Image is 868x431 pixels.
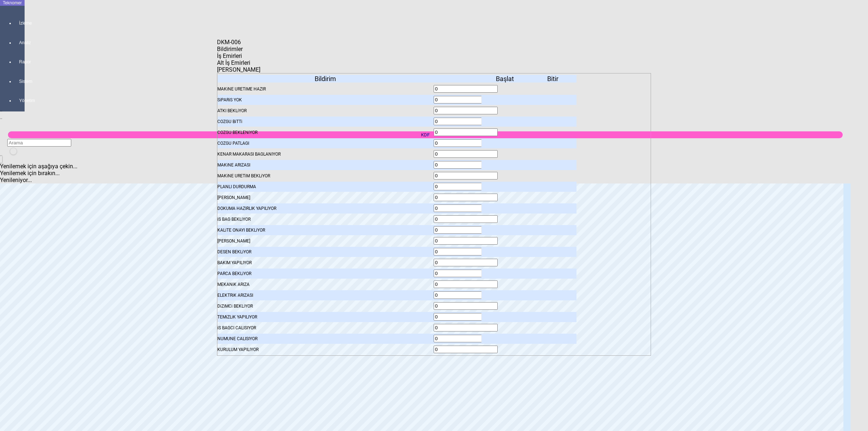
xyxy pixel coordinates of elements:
[434,313,498,321] input: With Spin And Buttons
[217,225,434,235] div: KALiTE ONAYI BEKLiYOR
[434,248,498,255] input: With Spin And Buttons
[217,84,434,94] div: MAKiNE URETiME HAZIR
[434,335,498,342] input: With Spin And Buttons
[434,139,498,147] input: With Spin And Buttons
[434,118,498,125] input: With Spin And Buttons
[434,172,498,179] input: With Spin And Buttons
[434,324,498,331] input: With Spin And Buttons
[217,312,434,322] div: TEMiZLiK YAPILIYOR
[217,117,434,127] div: COZGU BiTTi
[217,75,434,83] div: Bildirim
[217,160,434,170] div: MAKiNE ARIZASI
[217,59,250,66] span: Alt İş Emirleri
[434,204,498,212] input: With Spin And Buttons
[217,247,434,257] div: DESEN BEKLiYOR
[434,346,498,353] input: With Spin And Buttons
[217,171,434,181] div: MAKiNE URETiM BEKLiYOR
[217,236,434,246] div: [PERSON_NAME]
[434,270,498,277] input: With Spin And Buttons
[217,301,434,311] div: DiZiMCi BEKLiYOR
[434,302,498,310] input: With Spin And Buttons
[217,46,243,52] span: Bildirimler
[434,107,498,114] input: With Spin And Buttons
[434,215,498,223] input: With Spin And Buttons
[434,150,498,158] input: With Spin And Buttons
[217,138,434,148] div: COZGU PATLAGI
[217,279,434,290] div: MEKANiK ARIZA
[481,75,529,83] div: Başlat
[217,193,434,203] div: [PERSON_NAME]
[529,75,576,83] div: Bitir
[434,183,498,190] input: With Spin And Buttons
[434,237,498,245] input: With Spin And Buttons
[434,194,498,201] input: With Spin And Buttons
[217,323,434,333] div: iS BAGCI CALISIYOR
[217,149,434,159] div: KENAR MAKARASI BAGLANIYOR
[217,269,434,279] div: PARCA BEKLiYOR
[217,290,434,300] div: ELEKTRiK ARIZASI
[217,66,260,73] span: [PERSON_NAME]
[217,127,434,138] div: COZGU BEKLENiYOR
[217,52,242,59] span: İş Emirleri
[217,95,434,105] div: SiPARiS YOK
[434,226,498,234] input: With Spin And Buttons
[217,203,434,214] div: DOKUMA HAZIRLIK YAPILIYOR
[217,73,651,356] dxi-item: Bildirimler
[434,85,498,93] input: With Spin And Buttons
[434,259,498,266] input: With Spin And Buttons
[434,96,498,103] input: With Spin And Buttons
[434,291,498,299] input: With Spin And Buttons
[434,161,498,169] input: With Spin And Buttons
[434,128,498,136] input: With Spin And Buttons
[217,106,434,116] div: ATKI BEKLiYOR
[217,182,434,192] div: PLANLI DURDURMA
[217,214,434,224] div: iS BAG BEKLiYOR
[217,345,434,355] div: KURULUM YAPILIYOR
[217,39,244,46] div: DKM-006
[217,334,434,344] div: NUMUNE CALISIYOR
[434,280,498,288] input: With Spin And Buttons
[217,258,434,268] div: BAKIM YAPILIYOR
